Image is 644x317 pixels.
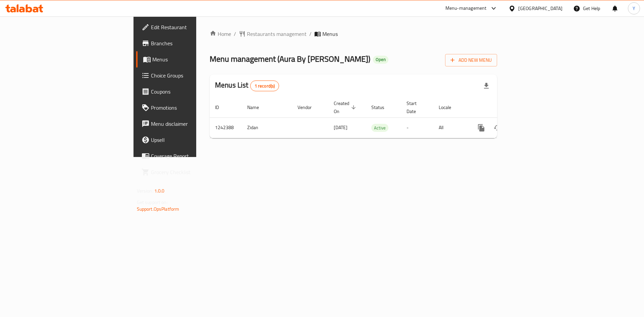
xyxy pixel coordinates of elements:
a: Choice Groups [136,67,241,84]
table: enhanced table [210,97,543,138]
span: Add New Menu [450,56,492,64]
span: Y [633,5,635,12]
span: Edit Restaurant [151,23,236,31]
span: Status [371,103,393,111]
span: Created On [334,99,358,115]
span: Branches [151,39,236,47]
span: Vendor [298,103,320,111]
span: Menus [152,55,236,63]
span: Grocery Checklist [151,168,236,176]
span: Start Date [407,99,425,115]
div: Menu-management [445,4,487,12]
div: Export file [478,78,494,94]
a: Grocery Checklist [136,164,241,180]
span: Menu disclaimer [151,120,236,128]
td: All [433,117,468,138]
span: Coupons [151,88,236,96]
span: Coverage Report [151,152,236,160]
div: Open [373,56,388,64]
a: Upsell [136,132,241,148]
span: [DATE] [334,123,347,132]
span: Choice Groups [151,71,236,80]
span: Locale [439,103,460,111]
div: [GEOGRAPHIC_DATA] [518,5,562,12]
a: Menus [136,51,241,67]
a: Support.OpsPlatform [137,205,179,213]
a: Promotions [136,100,241,116]
a: Branches [136,35,241,51]
span: Restaurants management [247,30,307,38]
div: Total records count [250,81,279,91]
td: - [401,117,433,138]
span: Name [247,103,268,111]
a: Restaurants management [239,30,307,38]
span: Promotions [151,104,236,112]
h2: Menus List [215,80,279,91]
span: Open [373,57,388,62]
th: Actions [468,97,543,118]
span: Get support on: [137,198,168,207]
li: / [309,30,312,38]
nav: breadcrumb [210,30,497,38]
span: Menus [322,30,338,38]
span: 1.0.0 [154,187,165,195]
button: Change Status [489,120,505,136]
span: 1 record(s) [251,83,279,89]
a: Edit Restaurant [136,19,241,35]
button: more [473,120,489,136]
span: Version: [137,187,153,195]
span: Upsell [151,136,236,144]
a: Menu disclaimer [136,116,241,132]
a: Coverage Report [136,148,241,164]
span: Menu management ( Aura By [PERSON_NAME] ) [210,51,370,66]
span: Active [371,124,388,132]
td: Zidan [242,117,292,138]
button: Add New Menu [445,54,497,66]
span: ID [215,103,228,111]
a: Coupons [136,84,241,100]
